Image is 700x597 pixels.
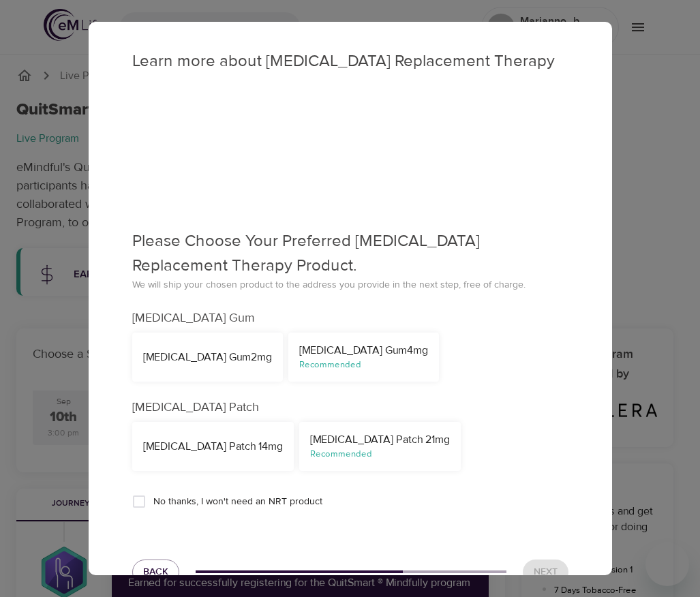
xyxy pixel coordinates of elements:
button: Back [132,560,179,585]
div: [MEDICAL_DATA] Gum 2mg [143,350,272,365]
div: [MEDICAL_DATA] Gum 4mg [299,343,428,358]
div: Recommended [299,358,428,371]
iframe: QSM NRT video 2020-10-02 [132,90,350,254]
p: We will ship your chosen product to the address you provide in the next step, free of charge. [132,278,568,292]
span: Back [143,564,168,581]
p: [MEDICAL_DATA] Patch [132,398,568,416]
p: [MEDICAL_DATA] Gum [132,309,568,327]
span: No thanks, I won't need an NRT product [153,495,322,509]
div: [MEDICAL_DATA] Patch 14mg [143,439,283,455]
p: Learn more about [MEDICAL_DATA] Replacement Therapy [132,49,568,74]
div: Recommended [310,448,450,461]
p: Please Choose Your Preferred [MEDICAL_DATA] Replacement Therapy Product. [132,229,568,278]
div: [MEDICAL_DATA] Patch 21mg [310,432,450,448]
